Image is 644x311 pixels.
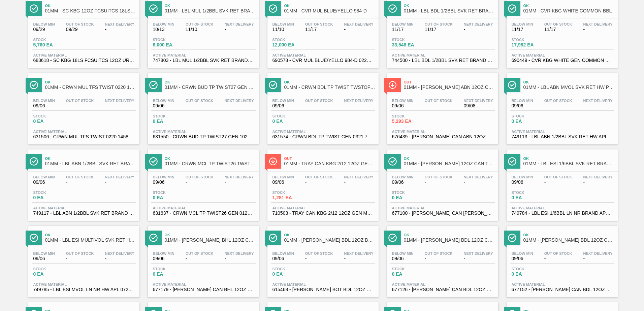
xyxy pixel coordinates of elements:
[344,103,374,108] span: -
[143,144,262,221] a: ÍconeOk01MM - CRWN MCL TP TWIST26 TWSTOFF 12 OZ 26MM 70 LBBelow Min09/06Out Of Stock-Next Deliver...
[105,103,134,108] span: -
[23,221,143,297] a: ÍconeOk01MM - LBL ESI MULTIVOL SVK RET HW PPS #3Below Min09/06Out Of Stock-Next Delivery-Stock0 E...
[392,27,414,32] span: 11/17
[284,85,375,90] span: 01MM - CRWN BDL TP TWIST TWSTOFF 3-COLR 26MM COMMON GLASS BOTTLE
[186,256,214,261] span: -
[33,256,55,261] span: 09/06
[30,4,38,13] img: Ícone
[269,4,277,13] img: Ícone
[272,27,294,32] span: 11/10
[153,22,174,26] span: Below Min
[33,42,80,47] span: 5,760 EA
[225,175,254,179] span: Next Delivery
[66,103,94,108] span: -
[512,99,533,103] span: Below Min
[272,58,374,63] span: 690578 - CVR MUL BLUE/YELLO 984-D 0220 465 ABIDRM
[512,267,559,271] span: Stock
[284,4,375,8] span: Ok
[272,180,294,185] span: 09/06
[512,211,613,216] span: 749784 - LBL ESI 1/6BBL LN NR BRAND APL 0724 #4 8
[272,287,374,292] span: 615468 - CARR BOT BDL 12OZ BSKT 6/12 LN 0924 BEER
[392,175,414,179] span: Below Min
[153,251,174,255] span: Below Min
[425,103,453,108] span: -
[392,42,439,47] span: 33,548 EA
[583,22,613,26] span: Next Delivery
[512,22,533,26] span: Below Min
[508,81,516,89] img: Ícone
[66,22,94,26] span: Out Of Stock
[153,130,254,134] span: Active Material
[512,114,559,118] span: Stock
[33,134,134,139] span: 631506 - CRWN MUL TFS TWIST 0220 1458-H 3-COLR TW
[149,157,158,166] img: Ícone
[105,99,134,103] span: Next Delivery
[464,251,493,255] span: Next Delivery
[225,22,254,26] span: Next Delivery
[153,206,254,210] span: Active Material
[392,256,414,261] span: 09/06
[33,58,134,63] span: 683618 - SC KBG 18LS FCSUITCS 12OZ URL AND QR COD
[523,238,614,243] span: 01MM - CARR BDL 12OZ CAN TWNSTK 36/12 CAN
[382,144,502,221] a: ÍconeOk01MM - [PERSON_NAME] 12OZ CAN TWNSTK 36/12 CANBelow Min09/06Out Of Stock-Next Delivery-Sto...
[284,80,375,84] span: Ok
[165,85,256,90] span: 01MM - CRWN BUD TP TWIST27 GEN 1020 75# 1-COLR
[225,103,254,108] span: -
[523,4,614,8] span: Ok
[512,58,613,63] span: 690449 - CVR KBG WHITE GEN COMMON BBL 1016 465 AB
[66,175,94,179] span: Out Of Stock
[165,8,256,13] span: 01MM - LBL MUL 1/2BBL SVK RET BRAND PPS #4
[392,180,414,185] span: 09/06
[33,272,80,277] span: 0 EA
[66,27,94,32] span: 09/29
[272,256,294,261] span: 09/06
[512,206,613,210] span: Active Material
[404,161,495,166] span: 01MM - CARR BUD 12OZ CAN TWNSTK 36/12 CAN
[583,27,613,32] span: -
[165,233,256,237] span: Ok
[272,99,294,103] span: Below Min
[272,42,320,47] span: 12,000 EA
[425,251,453,255] span: Out Of Stock
[153,282,254,286] span: Active Material
[388,234,397,242] img: Ícone
[105,22,134,26] span: Next Delivery
[45,233,136,237] span: Ok
[523,8,614,13] span: 01MM - CVR KBG WHITE COMMON BBL
[464,180,493,185] span: -
[404,233,495,237] span: Ok
[464,27,493,32] span: -
[272,114,320,118] span: Stock
[523,161,614,166] span: 01MM - LBL ESI 1/6BBL SVK RET BRAND PPS #4
[33,99,55,103] span: Below Min
[33,180,55,185] span: 09/06
[186,103,214,108] span: -
[508,4,516,13] img: Ícone
[272,282,374,286] span: Active Material
[33,251,55,255] span: Below Min
[186,27,214,32] span: 11/10
[225,180,254,185] span: -
[153,103,174,108] span: 09/06
[425,256,453,261] span: -
[392,206,493,210] span: Active Material
[305,251,333,255] span: Out Of Stock
[186,99,214,103] span: Out Of Stock
[544,256,572,261] span: -
[425,22,453,26] span: Out Of Stock
[143,68,262,144] a: ÍconeOk01MM - CRWN BUD TP TWIST27 GEN 1020 75# 1-COLRBelow Min09/06Out Of Stock-Next Delivery-Sto...
[404,80,495,84] span: Out
[305,27,333,32] span: 11/17
[272,22,294,26] span: Below Min
[392,22,414,26] span: Below Min
[153,180,174,185] span: 09/06
[392,114,439,118] span: Stock
[512,256,533,261] span: 09/06
[272,251,294,255] span: Below Min
[392,287,493,292] span: 677126 - CARR CAN BDL 12OZ SUMMER TWNSTK 30/12 CA
[404,4,495,8] span: Ok
[272,211,374,216] span: 710503 - TRAY CAN KBG 2/12 12OZ GEN MW 1023-L 032
[464,256,493,261] span: -
[105,180,134,185] span: -
[344,27,374,32] span: -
